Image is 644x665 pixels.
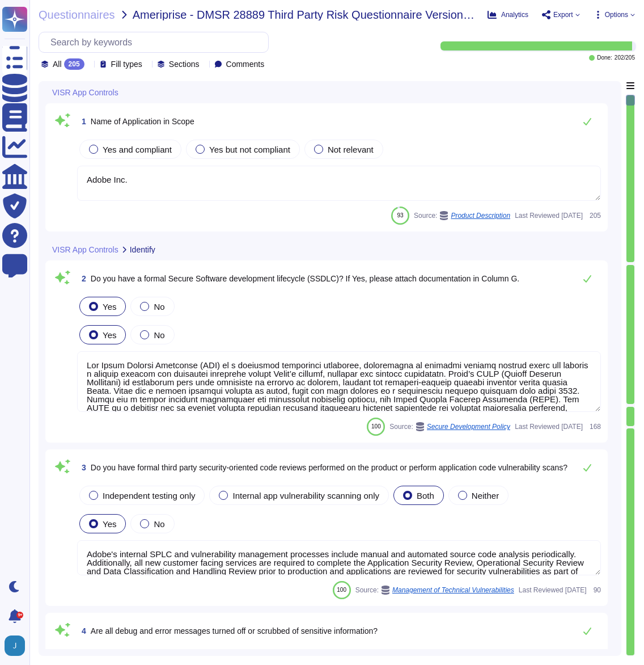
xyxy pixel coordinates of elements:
span: No [154,302,164,312]
img: user [5,635,25,656]
span: Source: [414,211,510,220]
span: Last Reviewed [DATE] [515,423,583,430]
div: 205 [64,58,84,70]
span: Comments [226,60,265,68]
span: 2 [77,275,86,283]
span: 205 [587,212,601,219]
span: Questionnaires [39,9,115,20]
span: 100 [337,587,346,593]
span: Neither [472,491,499,500]
span: Do you have formal third party security-oriented code reviews performed on the product or perform... [91,463,567,472]
span: 93 [397,212,403,218]
span: Fill types [111,60,142,68]
span: Analytics [501,11,528,18]
span: Both [417,491,434,500]
input: Search by keywords [45,32,268,52]
span: Source: [355,586,514,595]
span: Independent testing only [103,491,195,500]
span: Not relevant [328,145,374,154]
span: Options [605,11,628,18]
span: Name of Application in Scope [91,117,194,126]
span: Done: [597,55,612,61]
span: No [154,330,164,340]
textarea: Lor Ipsum Dolorsi Ametconse (ADI) el s doeiusmod temporinci utlaboree, doloremagna al enimadmi ve... [77,351,601,412]
button: user [2,633,33,658]
span: No [154,519,164,529]
span: 4 [77,627,86,635]
button: Analytics [488,10,528,19]
span: Last Reviewed [DATE] [515,212,583,219]
textarea: Adobe's internal SPLC and vulnerability management processes include manual and automated source ... [77,540,601,575]
span: Product Description [451,212,510,219]
span: Do you have a formal Secure Software development lifecycle (SSDLC)? If Yes, please attach documen... [91,274,519,283]
span: 1 [77,117,86,125]
span: VISR App Controls [52,89,118,96]
span: Identify [130,246,155,254]
span: Yes [103,519,116,529]
span: Are all debug and error messages turned off or scrubbed of sensitive information? [91,626,378,635]
span: Yes [103,302,116,312]
span: Sections [169,60,200,68]
span: Export [553,11,573,18]
span: Management of Technical Vulnerabilities [392,587,514,594]
textarea: Adobe Inc. [77,166,601,201]
span: Yes but not compliant [209,145,290,154]
span: VISR App Controls [52,246,118,254]
span: Ameriprise - DMSR 28889 Third Party Risk Questionnaire Version2025.1 [133,9,478,20]
span: 168 [587,423,601,430]
span: Source: [389,422,510,431]
span: Internal app vulnerability scanning only [232,491,379,500]
span: 3 [77,464,86,472]
span: All [53,60,62,68]
span: Yes and compliant [103,145,172,154]
span: Secure Development Policy [427,423,510,430]
span: 90 [591,587,601,594]
span: Yes [103,330,116,340]
div: 9+ [16,612,23,618]
span: 202 / 205 [615,55,635,61]
span: Last Reviewed [DATE] [519,587,587,594]
span: 100 [371,423,381,430]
